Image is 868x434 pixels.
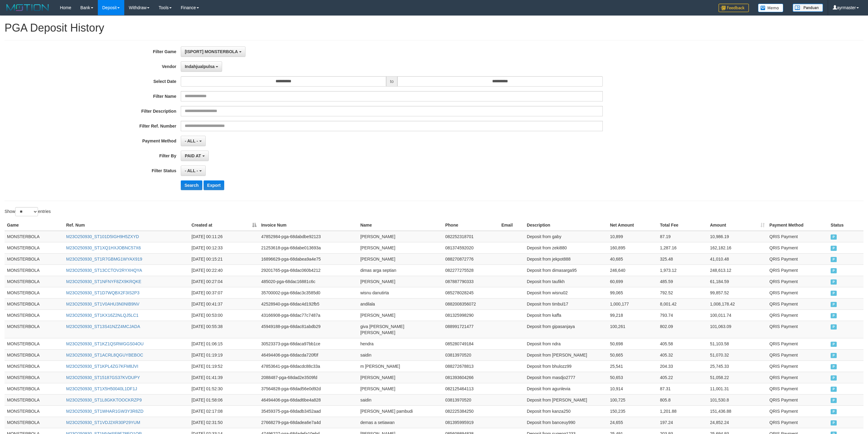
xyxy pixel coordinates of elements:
td: QRIS Payment [767,265,829,276]
td: 204.33 [657,361,708,372]
span: Indahjualpulsa [185,64,214,69]
td: QRIS Payment [767,361,829,372]
td: 793.74 [657,309,708,321]
td: [DATE] 01:06:15 [189,338,259,349]
span: [ISPORT] MONSTERBOLA [185,49,238,54]
td: 100,261 [608,321,658,338]
td: MONSTERBOLA [5,253,64,265]
td: 43166908-pga-68dac77c7487a [259,309,358,321]
td: QRIS Payment [767,383,829,394]
td: 47853641-pga-68dacdc88c33a [259,361,358,372]
td: MONSTERBOLA [5,349,64,361]
button: Indahjualpulsa [181,61,222,72]
td: Deposit from gipasanjaya [524,321,608,338]
td: QRIS Payment [767,394,829,405]
a: M23O250930_ST1V0AHU3N0NIB9NV [66,302,139,306]
td: 27668279-pga-68dadea6e7a4d [259,417,358,428]
td: [DATE] 00:37:07 [189,287,259,298]
td: 46494406-pga-68dad6be4a828 [259,394,358,405]
td: QRIS Payment [767,349,829,361]
td: QRIS Payment [767,253,829,265]
span: PAID [831,353,837,358]
span: PAID [831,234,837,240]
td: Deposit from agunlevia [524,383,608,394]
td: 42528940-pga-68dac4d192fb5 [259,298,358,309]
td: [DATE] 01:19:19 [189,349,259,361]
td: Deposit from kanza250 [524,405,608,417]
td: MONSTERBOLA [5,338,64,349]
td: [PERSON_NAME] [358,309,443,321]
td: [PERSON_NAME] [358,276,443,287]
td: 100,011.74 [708,309,767,321]
td: 101,530.8 [708,394,767,405]
img: Button%20Memo.svg [758,4,784,12]
select: Showentries [15,207,38,216]
td: 87.31 [657,383,708,394]
td: 35700002-pga-68dac3c3585d0 [259,287,358,298]
td: 0882008356072 [443,298,499,309]
td: [PERSON_NAME] [358,383,443,394]
td: 082252318701 [443,231,499,242]
span: PAID [831,375,837,381]
a: M23O250930_ST101D5IGH9H5ZXYD [66,234,139,239]
td: Deposit from [PERSON_NAME] [524,349,608,361]
a: M23O250930_ST13S41NZZ4MCJADA [66,324,140,329]
span: PAID [831,409,837,414]
th: Email [499,220,524,231]
td: [DATE] 00:12:33 [189,242,259,253]
td: 24,655 [608,417,658,428]
span: - ALL - [185,168,198,173]
td: 60,699 [608,276,658,287]
td: 10,899 [608,231,658,242]
td: saidin [358,349,443,361]
td: 197.24 [657,417,708,428]
td: 248,613.12 [708,265,767,276]
td: [DATE] 00:53:00 [189,309,259,321]
td: QRIS Payment [767,417,829,428]
td: 1,201.88 [657,405,708,417]
span: PAID [831,387,837,392]
span: PAID [831,291,837,296]
td: 792.52 [657,287,708,298]
td: QRIS Payment [767,309,829,321]
td: 50,698 [608,338,658,349]
td: QRIS Payment [767,231,829,242]
td: [DATE] 00:27:04 [189,276,259,287]
a: M23O250930_ST1R7GBMG1WYAX919 [66,257,142,261]
span: PAID [831,364,837,369]
td: MONSTERBOLA [5,298,64,309]
h1: PGA Deposit History [5,22,863,34]
td: 51,070.32 [708,349,767,361]
td: 160,895 [608,242,658,253]
th: Net Amount [608,220,658,231]
td: MONSTERBOLA [5,231,64,242]
td: 1,000,177 [608,298,658,309]
td: 29201765-pga-68dac060b4212 [259,265,358,276]
td: [DATE] 00:41:37 [189,298,259,309]
td: 081395995919 [443,417,499,428]
th: Phone [443,220,499,231]
td: 11,001.31 [708,383,767,394]
span: PAID [831,420,837,425]
button: PAID AT [181,151,208,161]
th: Description [524,220,608,231]
span: - ALL - [185,138,198,143]
a: M23O250930_ST1KPL4ZG7KFM8JVI [66,364,138,369]
td: [PERSON_NAME] [358,372,443,383]
td: [DATE] 00:55:38 [189,321,259,338]
a: M23O250930_ST1L8GKKTOOCKRZP9 [66,398,142,402]
td: MONSTERBOLA [5,361,64,372]
td: 1,973.12 [657,265,708,276]
td: Deposit from bhulozz99 [524,361,608,372]
a: M23O250930_ST1XQ1HXJOBNC57X6 [66,245,141,250]
span: PAID [831,398,837,403]
td: Deposit from kaffa [524,309,608,321]
a: M23O250930_ST15187GS37KVDUPY [66,375,140,380]
td: 100,725 [608,394,658,405]
a: M23O250930_ST1VDJ2XR30P29YUM [66,420,140,425]
td: QRIS Payment [767,287,829,298]
td: 082277275528 [443,265,499,276]
td: 21253618-pga-68dabe013693a [259,242,358,253]
td: 150,235 [608,405,658,417]
td: Deposit from banceuy990 [524,417,608,428]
